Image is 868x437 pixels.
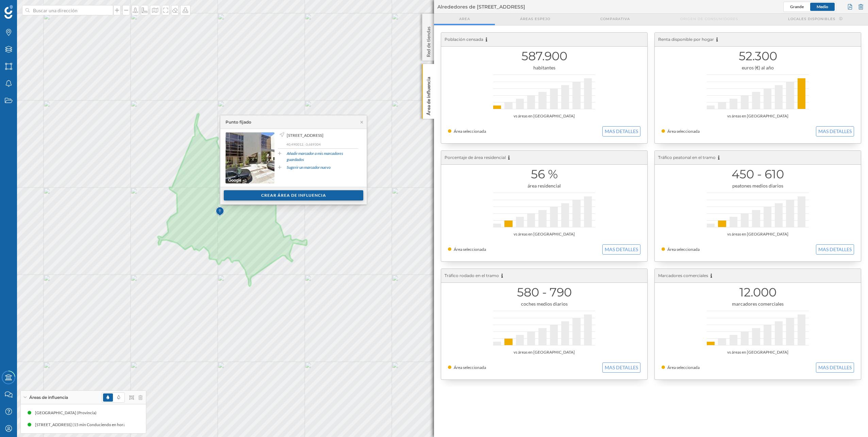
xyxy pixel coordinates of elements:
span: Área seleccionada [454,365,486,370]
div: marcadores comerciales [662,301,854,307]
button: MAS DETALLES [816,362,854,373]
span: Medio [817,4,828,9]
button: MAS DETALLES [602,362,640,373]
button: MAS DETALLES [602,244,640,255]
a: Añadir marcador a mis marcadores guardados [287,150,358,163]
div: Porcentaje de área residencial [441,151,647,165]
div: vs áreas en [GEOGRAPHIC_DATA] [448,113,640,119]
span: [STREET_ADDRESS] [287,132,323,139]
span: Grande [790,4,804,9]
div: área residencial [448,182,640,189]
img: Marker [216,205,224,218]
p: Red de tiendas [425,24,432,57]
span: Area [459,16,470,21]
div: vs áreas en [GEOGRAPHIC_DATA] [662,231,854,238]
span: Áreas espejo [520,16,550,21]
img: streetview [226,132,274,183]
div: vs áreas en [GEOGRAPHIC_DATA] [448,349,640,356]
h1: 450 - 610 [662,168,854,181]
div: coches medios diarios [448,301,640,307]
span: Área seleccionada [667,129,700,134]
div: [STREET_ADDRESS] (15 min Conduciendo en hora punta) [35,421,141,428]
button: MAS DETALLES [816,126,854,136]
div: vs áreas en [GEOGRAPHIC_DATA] [662,349,854,356]
div: vs áreas en [GEOGRAPHIC_DATA] [448,231,640,238]
div: Tráfico peatonal en el tramo [655,151,861,165]
div: habitantes [448,64,640,71]
div: [GEOGRAPHIC_DATA] (Provincia) [35,409,100,416]
h1: 580 - 790 [448,286,640,299]
div: euros (€) al año [662,64,854,71]
div: Punto fijado [226,119,251,125]
span: Alrededores de [STREET_ADDRESS] [437,3,525,10]
span: Comparativa [600,16,630,21]
div: Tráfico rodado en el tramo [441,269,647,283]
span: Área seleccionada [454,247,486,252]
span: Locales disponibles [788,16,835,21]
button: MAS DETALLES [602,126,640,136]
h1: 587.900 [448,50,640,63]
button: MAS DETALLES [816,244,854,255]
h1: 56 % [448,168,640,181]
span: Área seleccionada [667,247,700,252]
h1: 52.300 [662,50,854,63]
span: Áreas de influencia [29,394,68,401]
span: Área seleccionada [454,129,486,134]
img: Geoblink Logo [4,5,13,19]
span: Soporte [14,5,38,11]
p: 40,490012, -3,689304 [286,142,358,147]
div: Marcadores comerciales [655,269,861,283]
span: Área seleccionada [667,365,700,370]
span: Origen de consumidores [680,16,738,21]
div: Población censada [441,33,647,47]
h1: 12.000 [662,286,854,299]
div: vs áreas en [GEOGRAPHIC_DATA] [662,113,854,119]
a: Sugerir un marcador nuevo [287,164,331,171]
p: Área de influencia [425,74,432,115]
div: peatones medios diarios [662,182,854,189]
div: Renta disponible por hogar [655,33,861,47]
